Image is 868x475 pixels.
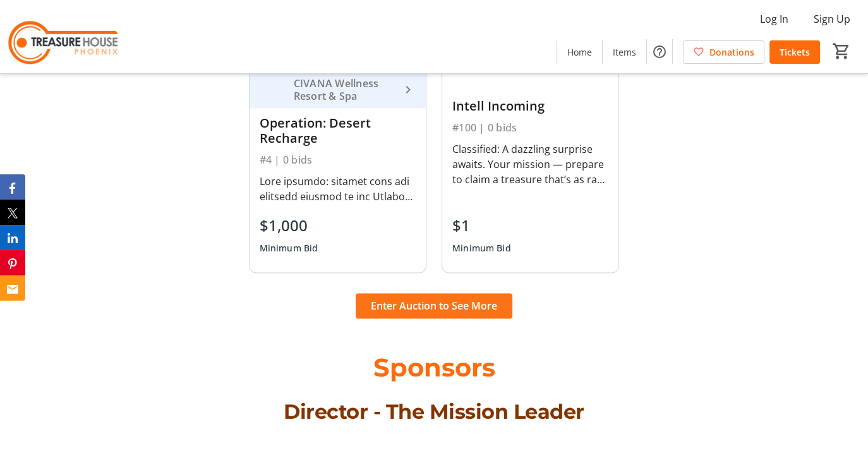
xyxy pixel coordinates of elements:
[371,298,497,313] span: Enter Auction to See More
[603,40,646,64] a: Items
[452,214,511,237] div: $1
[557,40,602,64] a: Home
[260,75,289,104] img: CIVANA Wellness Resort & Spa
[683,40,764,64] a: Donations
[452,99,608,114] div: Intell Incoming
[814,11,850,27] span: Sign Up
[260,116,416,146] div: Operation: Desert Recharge
[452,237,511,260] div: Minimum Bid
[356,293,512,318] button: Enter Auction to See More
[780,45,810,59] span: Tickets
[152,397,716,427] p: Director - The Mission Leader
[647,39,672,64] button: Help
[401,82,416,97] mat-icon: keyboard_arrow_right
[567,45,592,59] span: Home
[830,40,853,63] button: Cart
[152,349,716,387] div: Sponsors
[750,9,799,29] button: Log In
[250,72,426,108] a: CIVANA Wellness Resort & SpaCIVANA Wellness Resort & Spa
[760,11,788,27] span: Log In
[260,151,416,169] div: #4 | 0 bids
[260,174,416,204] div: Lore ipsumdo: sitamet cons adi elitsedd eiusmod te inc Utlabor Etdolo ma ali enima-minimven QUISN...
[769,40,820,64] a: Tickets
[804,9,860,29] button: Sign Up
[289,77,401,102] div: CIVANA Wellness Resort & Spa
[709,45,754,59] span: Donations
[8,5,120,68] img: Treasure House's Logo
[260,214,318,237] div: $1,000
[260,237,318,260] div: Minimum Bid
[452,119,608,136] div: #100 | 0 bids
[613,45,636,59] span: Items
[452,141,608,187] div: Classified: A dazzling surprise awaits. Your mission — prepare to claim a treasure that’s as rare...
